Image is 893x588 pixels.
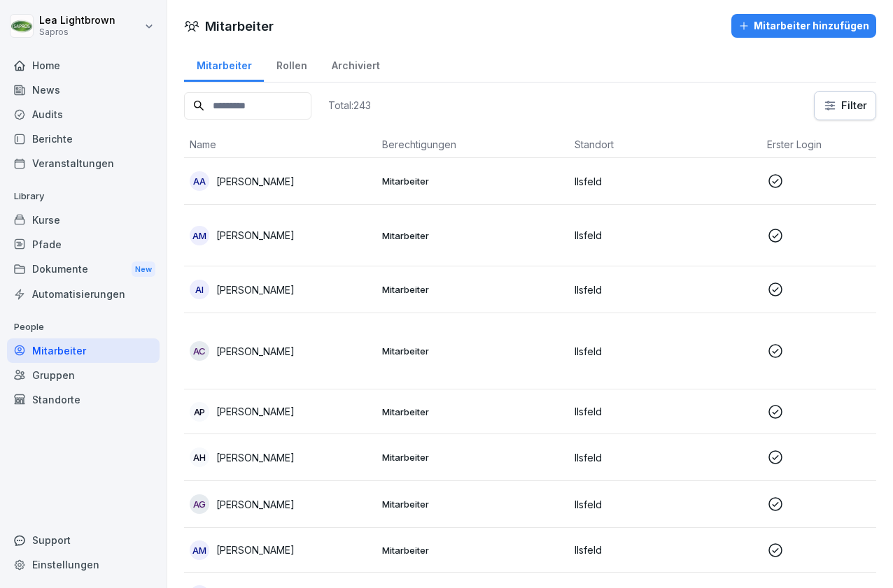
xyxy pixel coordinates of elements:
[377,131,569,158] th: Berechtigungen
[7,363,160,387] a: Gruppen
[382,451,563,464] p: Mitarbeiter
[184,131,377,158] th: Name
[319,46,392,82] a: Archiviert
[7,316,160,338] p: People
[7,528,160,552] div: Support
[575,497,756,512] p: Ilsfeld
[575,344,756,359] p: Ilsfeld
[184,46,264,82] a: Mitarbeiter
[7,282,160,306] a: Automatisierungen
[205,17,274,36] h1: Mitarbeiter
[7,208,160,232] a: Kurse
[7,102,160,127] a: Audits
[39,15,115,27] p: Lea Lightbrown
[575,543,756,557] p: Ilsfeld
[216,344,295,359] p: [PERSON_NAME]
[190,494,209,514] div: AG
[190,447,209,467] div: AH
[190,341,209,361] div: AC
[823,99,867,113] div: Filter
[216,543,295,557] p: [PERSON_NAME]
[7,257,160,282] div: Dokumente
[190,540,209,560] div: AM
[190,226,209,245] div: AM
[738,18,869,34] div: Mitarbeiter hinzufügen
[132,261,155,278] div: New
[815,92,876,120] button: Filter
[7,127,160,151] a: Berichte
[216,497,295,512] p: [PERSON_NAME]
[216,282,295,297] p: [PERSON_NAME]
[382,345,563,357] p: Mitarbeiter
[382,498,563,510] p: Mitarbeiter
[382,229,563,242] p: Mitarbeiter
[575,282,756,297] p: Ilsfeld
[7,78,160,102] a: News
[575,404,756,419] p: Ilsfeld
[569,131,761,158] th: Standort
[7,338,160,363] a: Mitarbeiter
[216,228,295,243] p: [PERSON_NAME]
[328,99,371,112] p: Total: 243
[190,280,209,299] div: AI
[216,174,295,189] p: [PERSON_NAME]
[264,46,319,82] a: Rollen
[7,185,160,208] p: Library
[382,175,563,187] p: Mitarbeiter
[382,283,563,296] p: Mitarbeiter
[382,544,563,557] p: Mitarbeiter
[39,27,115,37] p: Sapros
[216,450,295,465] p: [PERSON_NAME]
[190,402,209,422] div: AP
[7,232,160,257] a: Pfade
[7,53,160,78] a: Home
[216,404,295,419] p: [PERSON_NAME]
[7,257,160,282] a: DokumenteNew
[382,406,563,418] p: Mitarbeiter
[7,387,160,412] a: Standorte
[575,228,756,243] p: Ilsfeld
[7,552,160,577] a: Einstellungen
[731,14,876,38] button: Mitarbeiter hinzufügen
[575,450,756,465] p: Ilsfeld
[7,151,160,175] a: Veranstaltungen
[575,174,756,189] p: Ilsfeld
[190,171,209,191] div: AA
